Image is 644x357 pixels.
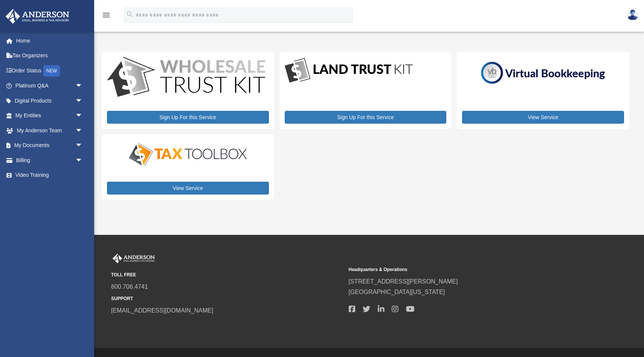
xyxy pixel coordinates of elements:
i: menu [102,11,111,20]
span: arrow_drop_down [75,153,90,168]
span: arrow_drop_down [75,108,90,124]
small: Headquarters & Operations [349,266,581,274]
span: arrow_drop_down [75,78,90,94]
a: [STREET_ADDRESS][PERSON_NAME] [349,278,458,285]
span: arrow_drop_down [75,123,90,138]
a: My Documentsarrow_drop_down [5,138,94,153]
a: Order StatusNEW [5,63,94,78]
a: View Service [462,111,624,124]
span: arrow_drop_down [75,138,90,153]
a: My Entitiesarrow_drop_down [5,108,94,123]
a: [EMAIL_ADDRESS][DOMAIN_NAME] [111,307,213,314]
img: Anderson Advisors Platinum Portal [111,254,156,264]
div: NEW [43,65,60,77]
small: SUPPORT [111,295,343,303]
img: WS-Trust-Kit-lgo-1.jpg [107,57,265,99]
small: TOLL FREE [111,271,343,279]
a: Sign Up For this Service [107,111,269,124]
a: [GEOGRAPHIC_DATA][US_STATE] [349,289,445,295]
a: Platinum Q&Aarrow_drop_down [5,78,94,93]
a: Billingarrow_drop_down [5,153,94,168]
a: Digital Productsarrow_drop_down [5,93,90,108]
a: View Service [107,182,269,195]
a: Tax Organizers [5,48,94,63]
img: LandTrust_lgo-1.jpg [285,57,413,84]
img: User Pic [627,9,638,20]
span: arrow_drop_down [75,93,90,109]
a: My Anderson Teamarrow_drop_down [5,123,94,138]
a: Video Training [5,168,94,183]
img: Anderson Advisors Platinum Portal [3,9,72,24]
a: 800.706.4741 [111,283,148,290]
a: menu [102,13,111,20]
a: Sign Up For this Service [285,111,447,124]
i: search [126,10,134,18]
a: Home [5,33,94,48]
